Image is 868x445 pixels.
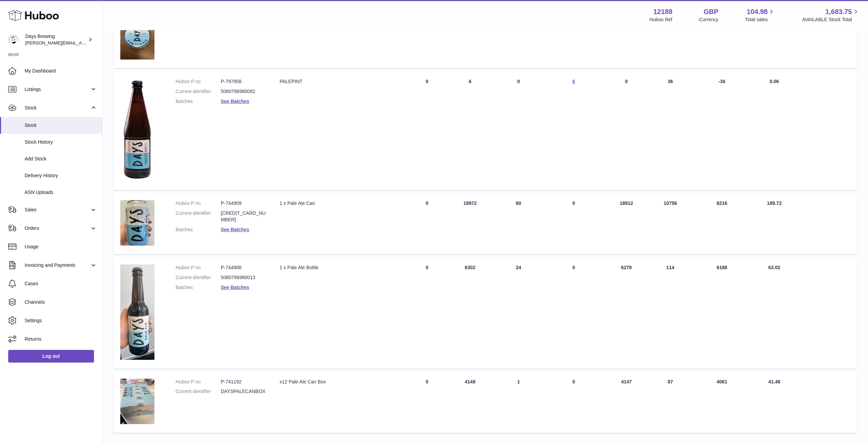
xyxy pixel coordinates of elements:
dd: P-797958 [221,78,266,85]
span: Invoicing and Payments [25,262,90,269]
span: 104.98 [747,7,768,16]
td: 36 [651,71,690,190]
dt: Huboo P no [176,200,221,207]
dt: Huboo P no [176,379,221,385]
div: 1 x Pale Ale Bottle [280,264,398,271]
span: Stock History [25,139,97,145]
dd: P-741192 [221,379,266,385]
td: 114 [651,258,690,368]
dd: [CREDIT_CARD_NUMBER] [221,210,266,223]
dt: Batches [176,226,221,233]
span: 0.06 [770,79,779,84]
dt: Huboo P no [176,78,221,85]
td: 18972 [449,193,492,254]
dt: Batches [176,284,221,291]
span: Settings [25,317,97,324]
dt: Batches [176,98,221,105]
a: See Batches [221,99,249,104]
td: 4061 [690,372,754,433]
td: 8216 [690,193,754,254]
span: 0 [572,200,575,206]
td: 0 [406,193,449,254]
span: 1,683.75 [825,7,852,16]
img: product image [120,379,154,424]
a: Log out [8,350,94,362]
div: PALEPINT [280,78,398,85]
td: 10756 [651,193,690,254]
img: product image [120,264,154,359]
dt: Current identifier [176,274,221,281]
a: 104.98 Total sales [745,7,775,23]
dd: P-744909 [221,200,266,207]
img: product image [120,14,154,60]
img: product image [120,200,154,246]
span: 189.72 [767,200,782,206]
img: product image [120,78,154,181]
td: 24 [492,258,545,368]
span: 0 [572,265,575,270]
span: 0 [572,379,575,384]
td: 6 [449,71,492,190]
div: 1 x Pale Ale Can [280,200,398,207]
span: Usage [25,244,97,250]
div: Huboo Ref [650,16,673,23]
dd: DAYSPALECANBOX [221,388,266,395]
dd: P-744908 [221,264,266,271]
img: greg@daysbrewing.com [8,35,18,45]
td: 0 [406,372,449,433]
span: My Dashboard [25,68,97,74]
td: 0 [492,7,545,68]
dt: Current identifier [176,88,221,95]
a: 1,683.75 AVAILABLE Stock Total [802,7,860,23]
span: Returns [25,336,97,342]
td: 60 [492,193,545,254]
dt: Current identifier [176,210,221,223]
dt: Current identifier [176,388,221,395]
span: 41.48 [768,379,780,384]
span: 63.02 [768,265,780,270]
td: 1 [492,372,545,433]
td: 4148 [449,372,492,433]
td: 6302 [449,258,492,368]
dd: 5060796960013 [221,274,266,281]
span: Add Stock [25,156,97,162]
td: 4147 [602,372,651,433]
span: ASN Uploads [25,189,97,196]
td: 0 [449,7,492,68]
div: x12 Pale Ale Can Box [280,379,398,385]
td: 0 [602,7,651,68]
td: 87 [651,372,690,433]
td: 0 [406,258,449,368]
td: 6188 [690,258,754,368]
span: Cases [25,280,97,287]
td: 18912 [602,193,651,254]
dd: 5060796960082 [221,88,266,95]
td: 0 [651,7,690,68]
td: -36 [690,71,754,190]
span: Delivery History [25,172,97,179]
td: 0 [492,71,545,190]
div: Days Brewing [25,33,87,46]
a: See Batches [221,227,249,232]
span: AVAILABLE Stock Total [802,16,860,23]
strong: 12188 [653,7,673,16]
strong: GBP [704,7,718,16]
dt: Huboo P no [176,264,221,271]
span: Channels [25,299,97,305]
span: Orders [25,225,90,232]
td: 0 [690,7,754,68]
td: 0 [406,71,449,190]
span: Stock [25,122,97,129]
td: 6278 [602,258,651,368]
a: 6 [572,79,575,84]
td: 0 [406,7,449,68]
span: Listings [25,86,90,93]
td: 0 [602,71,651,190]
span: [PERSON_NAME][EMAIL_ADDRESS][DOMAIN_NAME] [25,40,137,45]
div: Currency [699,16,719,23]
span: Sales [25,207,90,213]
span: Stock [25,105,90,111]
span: Total sales [745,16,775,23]
a: See Batches [221,285,249,290]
